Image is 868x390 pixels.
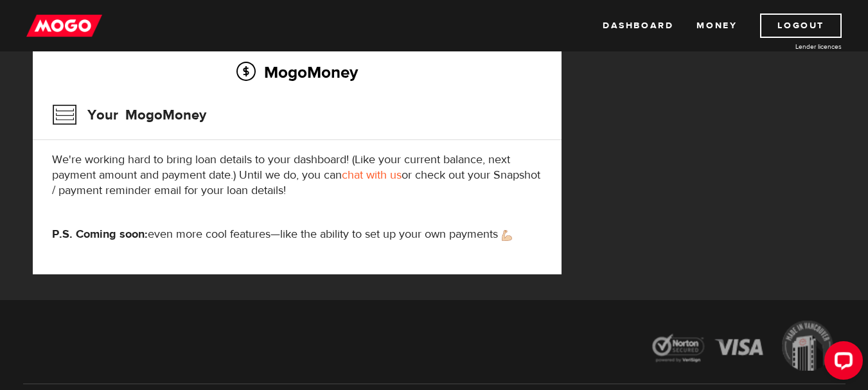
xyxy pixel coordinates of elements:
[52,152,542,199] p: We're working hard to bring loan details to your dashboard! (Like your current balance, next paym...
[603,13,673,38] a: Dashboard
[52,58,542,85] h2: MogoMoney
[745,42,842,51] a: Lender licences
[26,13,102,38] img: mogo_logo-11ee424be714fa7cbb0f0f49df9e16ec.png
[502,230,512,241] img: strong arm emoji
[640,311,846,384] img: legal-icons-92a2ffecb4d32d839781d1b4e4802d7b.png
[696,13,737,38] a: Money
[52,227,542,242] p: even more cool features—like the ability to set up your own payments
[52,98,206,132] h3: Your MogoMoney
[52,227,148,242] strong: P.S. Coming soon:
[814,336,868,390] iframe: LiveChat chat widget
[760,13,842,38] a: Logout
[342,168,402,182] a: chat with us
